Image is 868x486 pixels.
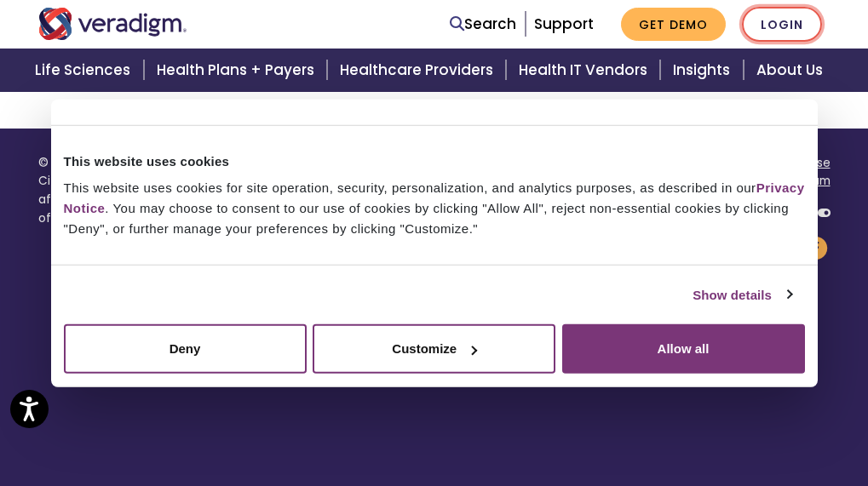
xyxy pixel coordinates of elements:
button: Allow all [562,324,805,374]
a: Health Plans + Payers [147,49,330,92]
img: Veradigm logo [38,8,187,40]
a: Support [534,14,594,34]
a: About Us [746,49,843,92]
a: Life Sciences [25,49,146,92]
a: Healthcare Providers [330,49,509,92]
a: Show details [693,284,791,305]
a: Health IT Vendors [509,49,663,92]
a: Login [742,7,822,42]
div: This website uses cookies for site operation, security, personalization, and analytics purposes, ... [64,178,805,239]
div: This website uses cookies [64,151,805,171]
a: Get Demo [621,8,726,41]
a: Privacy Notice [64,180,805,215]
button: Deny [64,324,307,374]
a: Insights [663,49,745,92]
a: Search [450,13,516,36]
p: © 2025 Veradigm LLC and/or its affiliates. All rights reserved. Cited marks are the property of V... [38,154,422,228]
button: Customize [313,324,555,374]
